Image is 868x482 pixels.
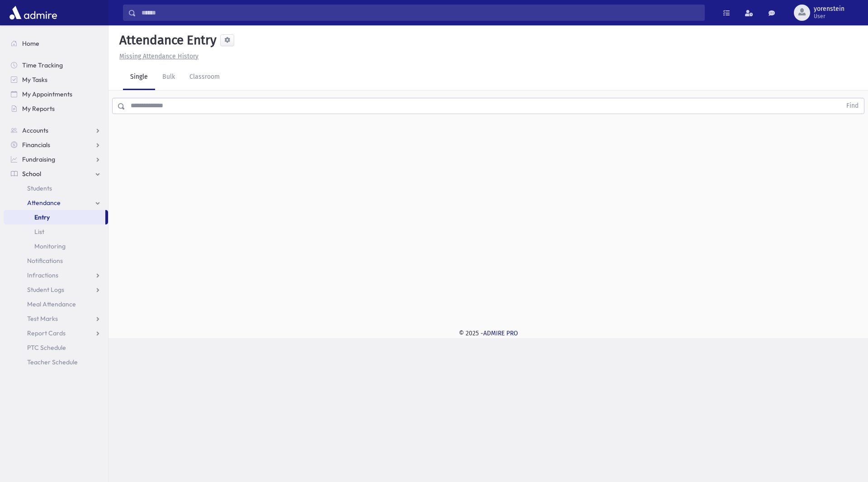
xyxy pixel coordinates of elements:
a: Attendance [4,196,108,210]
a: Financials [4,138,108,152]
img: AdmirePro [7,4,59,22]
span: My Reports [22,105,55,113]
a: Report Cards [4,326,108,340]
a: Accounts [4,123,108,138]
span: Entry [34,213,50,221]
a: Missing Attendance History [116,52,198,60]
a: Notifications [4,253,108,268]
input: Search [136,5,704,21]
a: Students [4,181,108,196]
span: User [814,13,844,20]
a: Student Logs [4,282,108,297]
span: My Tasks [22,76,47,84]
span: Attendance [27,199,61,207]
u: Missing Attendance History [119,52,198,60]
span: Student Logs [27,286,64,294]
span: Fundraising [22,155,55,163]
span: Students [27,184,52,192]
a: PTC Schedule [4,340,108,355]
a: Home [4,36,108,51]
span: My Appointments [22,90,72,98]
span: yorenstein [814,5,844,13]
a: My Tasks [4,72,108,87]
span: Teacher Schedule [27,358,78,366]
a: Test Marks [4,311,108,326]
span: Report Cards [27,329,66,337]
h5: Attendance Entry [116,33,217,48]
button: Find [841,98,864,114]
a: Time Tracking [4,58,108,72]
div: © 2025 - [123,329,854,338]
a: Infractions [4,268,108,282]
span: Home [22,39,39,48]
a: Monitoring [4,239,108,253]
span: Accounts [22,126,48,134]
a: Meal Attendance [4,297,108,311]
a: My Appointments [4,87,108,101]
span: PTC Schedule [27,344,66,352]
span: Infractions [27,271,58,279]
a: Single [123,65,155,90]
span: School [22,170,41,178]
a: Entry [4,210,105,224]
a: Bulk [155,65,182,90]
span: Meal Attendance [27,300,76,308]
span: Financials [22,141,50,149]
span: List [34,228,44,236]
span: Test Marks [27,315,58,323]
a: Teacher Schedule [4,355,108,369]
a: My Reports [4,101,108,116]
a: ADMIRE PRO [483,329,518,337]
span: Time Tracking [22,61,63,69]
a: List [4,224,108,239]
span: Monitoring [34,242,66,250]
a: Classroom [182,65,227,90]
a: School [4,167,108,181]
span: Notifications [27,257,63,265]
a: Fundraising [4,152,108,167]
